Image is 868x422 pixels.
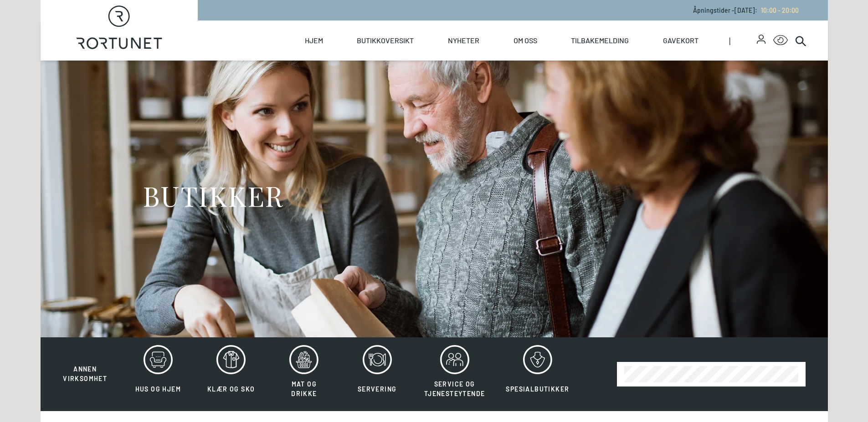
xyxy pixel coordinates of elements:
[663,20,699,61] a: Gavekort
[291,380,317,397] span: Mat og drikke
[305,20,323,61] a: Hjem
[50,345,121,384] button: Annen virksomhet
[496,345,579,404] button: Spesialbutikker
[757,6,799,14] a: 10:00 - 20:00
[693,5,799,15] p: Åpningstider - [DATE] :
[773,33,788,48] button: Open Accessibility Menu
[358,385,397,393] span: Servering
[448,20,479,61] a: Nyheter
[143,178,283,213] h1: BUTIKKER
[415,345,495,404] button: Service og tjenesteytende
[268,345,339,404] button: Mat og drikke
[424,380,485,397] span: Service og tjenesteytende
[729,20,757,61] span: |
[514,20,537,61] a: Om oss
[195,345,267,404] button: Klær og sko
[571,20,629,61] a: Tilbakemelding
[506,385,569,393] span: Spesialbutikker
[342,345,413,404] button: Servering
[761,6,799,14] span: 10:00 - 20:00
[357,20,414,61] a: Butikkoversikt
[63,365,107,382] span: Annen virksomhet
[123,345,194,404] button: Hus og hjem
[135,385,181,393] span: Hus og hjem
[207,385,255,393] span: Klær og sko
